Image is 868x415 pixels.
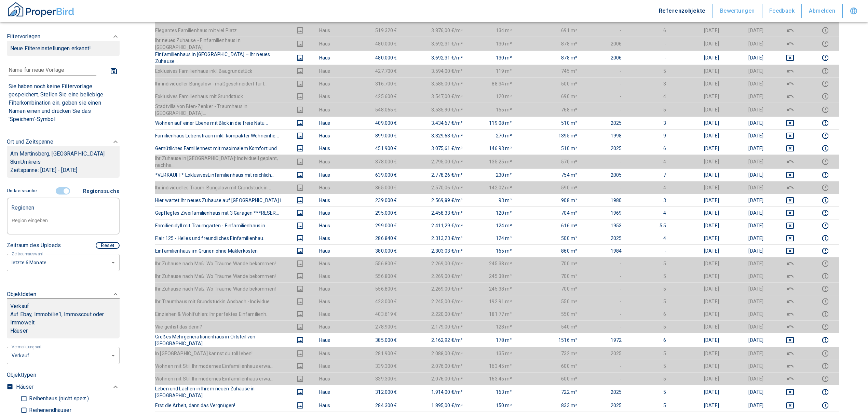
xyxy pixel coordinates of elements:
button: images [292,336,308,344]
td: 380.000 € [358,244,403,257]
button: Abmelden [802,4,843,18]
td: 3 [627,194,672,206]
td: 239.000 € [358,194,403,206]
td: - [583,155,627,169]
button: images [292,67,308,75]
button: deselect this listing [774,67,806,75]
button: deselect this listing [774,184,806,192]
td: [DATE] [672,103,724,117]
button: Bewertungen [713,4,762,18]
td: Haus [314,77,358,90]
p: Am Martinsberg, [GEOGRAPHIC_DATA] [10,150,116,158]
td: [DATE] [724,232,769,244]
button: report this listing [817,285,834,293]
th: Ihr individueller Bungalow - maßgeschneidert für I... [155,77,286,90]
td: [DATE] [724,77,769,90]
button: Regionssuche [80,185,120,198]
td: [DATE] [672,90,724,103]
td: 3.547,00 €/m² [403,90,469,103]
button: deselect this listing [774,234,806,242]
button: report this listing [817,388,834,396]
td: 3.075,61 €/m² [403,142,469,155]
input: Region eingeben [11,217,116,224]
td: 2005 [583,169,627,181]
td: [DATE] [724,117,769,129]
td: 6 [627,24,672,37]
button: report this listing [817,247,834,255]
td: 451.900 € [358,142,403,155]
button: images [292,349,308,358]
td: [DATE] [672,24,724,37]
button: deselect this listing [774,272,806,280]
td: 4 [627,155,672,169]
img: ProperBird Logo and Home Button [7,1,75,18]
td: [DATE] [672,206,724,219]
td: 427.700 € [358,65,403,77]
button: deselect this listing [774,171,806,179]
button: deselect this listing [774,132,806,140]
td: 4 [627,206,672,219]
p: Regionen [11,202,34,211]
td: 878 m² [517,51,583,65]
td: 130 m² [468,51,517,65]
td: Haus [314,219,358,232]
td: - [583,90,627,103]
button: deselect this listing [774,336,806,344]
td: 270 m² [468,129,517,142]
td: 6 [627,142,672,155]
th: Wohnen auf einer Ebene mit Blick in die freie Natu... [155,117,286,129]
td: 120 m² [468,90,517,103]
button: images [292,132,308,140]
p: Auf Ebay, Immobilie1, Immoscout oder Immowelt [10,310,116,327]
button: deselect this listing [774,26,806,35]
td: [DATE] [672,65,724,77]
td: 2025 [583,117,627,129]
td: 134 m² [468,24,517,37]
td: 908 m² [517,194,583,206]
th: Hier wartet Ihr neues Zuhause auf [GEOGRAPHIC_DATA] i... [155,194,286,206]
p: Filtervorlagen [7,32,40,41]
td: - [583,181,627,194]
th: Ihr individuelles Traum-Bungalow mit Grundstück in... [155,181,286,194]
button: Feedback [762,4,802,18]
td: - [627,51,672,65]
td: 2025 [583,232,627,244]
button: images [292,401,308,410]
td: [DATE] [672,37,724,51]
td: [DATE] [672,219,724,232]
td: 480.000 € [358,37,403,51]
button: report this listing [817,323,834,331]
button: deselect this listing [774,297,806,306]
th: Flair 125 - Helles und freundliches Einfamilienhau... [155,232,286,244]
button: deselect this listing [774,92,806,101]
th: Familienidyll mit Traumgarten - Einfamilienhaus in... [155,219,286,232]
th: Gepflegtes Zweifamilienhaus mit 3 Garagen ***RESER... [155,206,286,219]
td: 2.795,00 €/m² [403,155,469,169]
button: report this listing [817,209,834,217]
th: Exklusives Familienhaus inkl. Baugrundstück [155,65,286,77]
td: [DATE] [724,206,769,219]
div: letzte 6 Monate [7,346,120,364]
button: report this listing [817,362,834,370]
button: images [292,196,308,204]
button: images [292,234,308,242]
td: 3.876,00 €/m² [403,24,469,37]
td: 4 [627,90,672,103]
td: 9 [627,129,672,142]
td: [DATE] [724,51,769,65]
td: Haus [314,90,358,103]
button: report this listing [817,54,834,62]
div: Häuser [16,381,120,393]
div: FiltervorlagenNeue Filtereinstellungen erkannt! [7,63,120,125]
td: 130 m² [468,37,517,51]
td: [DATE] [724,142,769,155]
td: - [583,24,627,37]
td: 3.329,63 €/m² [403,129,469,142]
button: report this listing [817,40,834,48]
th: Elegantes Familienhaus mit viel Platz [155,24,286,37]
th: Stadtvilla von Bien-Zenker - Traumhaus in [GEOGRAPHIC_DATA]... [155,103,286,117]
td: 754 m² [517,169,583,181]
button: deselect this listing [774,222,806,230]
td: 570 m² [517,155,583,169]
button: images [292,26,308,35]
